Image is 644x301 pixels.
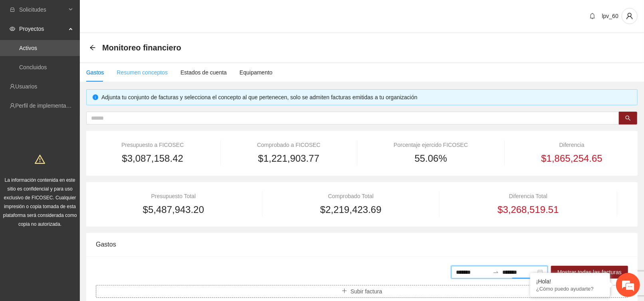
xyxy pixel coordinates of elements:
[273,192,428,201] div: Comprobado Total
[551,266,628,279] button: Mostrar todas las facturas
[19,21,66,37] span: Proyectos
[89,44,96,51] span: arrow-left
[536,286,604,292] p: ¿Cómo puedo ayudarte?
[351,287,382,296] span: Subir factura
[602,13,618,19] span: lpv_60
[493,269,499,275] span: to
[10,26,15,32] span: eye
[240,68,273,77] div: Equipamento
[42,41,134,51] div: Chatee con nosotros ahora
[93,94,98,100] span: info-circle
[516,140,628,149] div: Diferencia
[180,68,227,77] div: Estados de cuenta
[625,115,631,122] span: search
[143,202,204,217] span: $5,487,943.20
[117,68,168,77] div: Resumen conceptos
[86,68,104,77] div: Gastos
[541,151,602,166] span: $1,865,254.65
[15,102,77,109] a: Perfil de implementadora
[19,2,66,18] span: Solicitudes
[258,151,319,166] span: $1,221,903.77
[122,151,183,166] span: $3,087,158.42
[557,268,622,277] span: Mostrar todas las facturas
[19,45,37,51] a: Activos
[586,10,599,22] button: bell
[96,192,251,201] div: Presupuesto Total
[35,154,45,165] span: warning
[622,12,637,20] span: user
[536,278,604,285] div: ¡Hola!
[342,288,347,295] span: plus
[622,8,638,24] button: user
[10,7,15,12] span: inbox
[89,44,96,51] div: Back
[15,83,37,90] a: Usuarios
[493,269,499,275] span: swap-right
[96,233,628,256] div: Gastos
[96,140,209,149] div: Presupuesto a FICOSEC
[3,177,77,227] span: La información contenida en este sitio es confidencial y para uso exclusivo de FICOSEC. Cualquier...
[368,140,493,149] div: Porcentaje ejercido FICOSEC
[587,13,598,19] span: bell
[101,93,631,102] div: Adjunta tu conjunto de facturas y selecciona el concepto al que pertenecen, solo se admiten factu...
[46,107,110,188] span: Estamos en línea.
[102,41,181,54] span: Monitoreo financiero
[619,112,637,124] button: search
[451,192,606,201] div: Diferencia Total
[19,64,47,70] a: Concluidos
[131,4,150,23] div: Minimizar ventana de chat en vivo
[414,151,447,166] span: 55.06%
[96,285,628,298] button: plusSubir factura
[497,202,559,217] span: $3,268,519.51
[232,140,346,149] div: Comprobado a FICOSEC
[4,219,152,247] textarea: Escriba su mensaje y pulse “Intro”
[320,202,381,217] span: $2,219,423.69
